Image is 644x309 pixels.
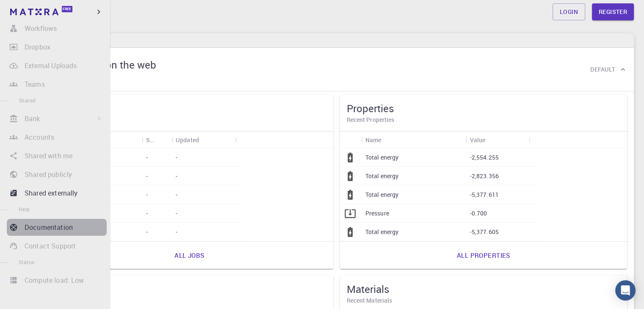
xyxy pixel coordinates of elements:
[465,132,529,148] div: Value
[176,209,177,218] p: -
[347,102,621,115] h5: Properties
[485,133,499,146] button: Sort
[365,190,399,199] p: Total energy
[25,188,78,198] p: Shared externally
[176,153,177,162] p: -
[146,209,148,218] p: -
[154,133,167,146] button: Sort
[176,228,177,236] p: -
[53,296,326,305] h6: Recent Workflows
[340,132,361,148] div: Icon
[365,228,399,236] p: Total energy
[146,132,154,148] div: Status
[176,172,177,180] p: -
[25,222,73,232] p: Documentation
[10,8,58,15] img: logo
[470,132,485,148] div: Value
[146,172,148,180] p: -
[470,172,499,180] p: -2,823.356
[19,259,34,265] span: Status
[347,282,621,296] h5: Materials
[590,65,615,74] h6: Default
[553,3,585,20] a: Login
[365,172,399,180] p: Total energy
[470,228,499,236] p: -5,377.605
[470,190,499,199] p: -5,377.611
[7,185,107,201] a: Shared externally
[361,132,466,148] div: Name
[365,153,399,162] p: Total energy
[53,102,326,115] h5: Jobs
[7,219,107,236] a: Documentation
[470,209,487,218] p: -0.700
[615,280,636,301] div: Open Intercom Messenger
[347,296,621,305] h6: Recent Materials
[365,132,381,148] div: Name
[165,245,213,265] a: All jobs
[53,282,326,296] h5: Workflows
[39,48,634,91] div: Anyone on the webAnyone on the webOrganisationDefault
[448,245,520,265] a: All properties
[146,153,148,162] p: -
[146,228,148,236] p: -
[381,133,395,146] button: Sort
[142,132,171,148] div: Status
[176,190,177,199] p: -
[592,3,634,20] a: Register
[199,133,213,146] button: Sort
[67,132,142,148] div: Name
[470,153,499,162] p: -2,554.255
[176,132,199,148] div: Updated
[68,58,156,72] h5: Anyone on the web
[19,206,30,212] span: Help
[365,209,389,218] p: Pressure
[53,115,326,124] h6: Recent Jobs
[19,97,36,104] span: Shared
[347,115,621,124] h6: Recent Properties
[171,132,235,148] div: Updated
[146,190,148,199] p: -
